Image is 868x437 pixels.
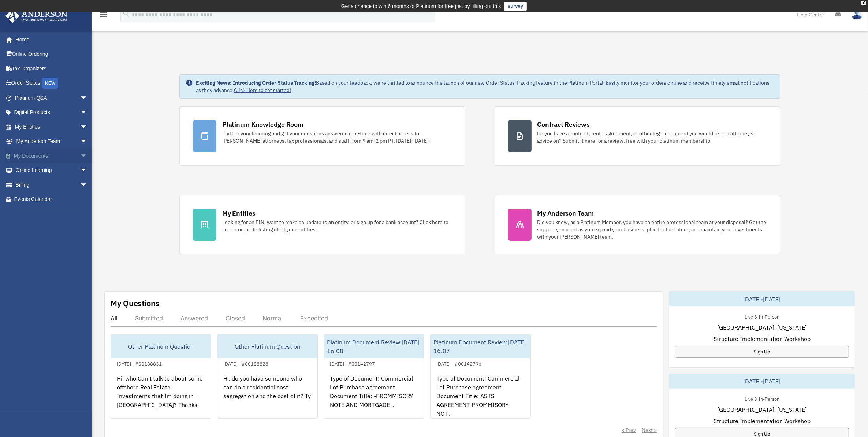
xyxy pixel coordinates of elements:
[222,120,303,129] div: Platinum Knowledge Room
[222,218,451,233] div: Looking for an EIN, want to make an update to an entity, or sign up for a bank account? Click her...
[5,61,98,76] a: Tax Organizers
[431,368,530,425] div: Type of Document: Commercial Lot Purchase agreement Document Title: AS IS AGREEMENT-PROMMISORY NO...
[495,106,780,166] a: Contract Reviews Do you have a contract, rental agreement, or other legal document you would like...
[717,405,807,414] span: [GEOGRAPHIC_DATA], [US_STATE]
[262,315,283,322] div: Normal
[99,13,108,19] a: menu
[80,120,95,135] span: arrow_drop_down
[714,416,811,425] span: Structure Implementation Workshop
[504,2,527,11] a: survey
[80,163,95,178] span: arrow_drop_down
[495,195,780,254] a: My Anderson Team Did you know, as a Platinum Member, you have an entire professional team at your...
[111,335,211,358] div: Other Platinum Question
[80,134,95,149] span: arrow_drop_down
[717,323,807,332] span: [GEOGRAPHIC_DATA], [US_STATE]
[111,315,118,322] div: All
[324,368,424,425] div: Type of Document: Commercial Lot Purchase agreement Document Title: -PROMMISORY NOTE AND MORTGAGE...
[179,195,465,254] a: My Entities Looking for an EIN, want to make an update to an entity, or sign up for a bank accoun...
[234,87,291,93] a: Click Here to get started!
[180,315,208,322] div: Answered
[5,192,98,207] a: Events Calendar
[739,312,785,320] div: Live & In-Person
[196,79,774,94] div: Based on your feedback, we're thrilled to announce the launch of our new Order Status Tracking fe...
[196,80,316,86] strong: Exciting News: Introducing Order Status Tracking!
[537,120,590,129] div: Contract Reviews
[3,9,70,23] img: Anderson Advisors Platinum Portal
[111,298,160,309] div: My Questions
[122,10,130,18] i: search
[852,9,863,20] img: User Pic
[675,346,849,358] a: Sign Up
[537,130,767,144] div: Do you have a contract, rental agreement, or other legal document you would like an attorney's ad...
[669,374,855,389] div: [DATE]-[DATE]
[431,335,530,358] div: Platinum Document Review [DATE] 16:07
[222,209,255,218] div: My Entities
[111,359,168,367] div: [DATE] - #00188831
[5,177,98,192] a: Billingarrow_drop_down
[5,105,98,120] a: Digital Productsarrow_drop_down
[111,368,211,425] div: Hi, who Can I talk to about some offshore Real Estate Investments that Im doing in [GEOGRAPHIC_DA...
[99,10,108,19] i: menu
[5,91,98,105] a: Platinum Q&Aarrow_drop_down
[226,315,245,322] div: Closed
[669,292,855,306] div: [DATE]-[DATE]
[217,359,274,367] div: [DATE] - #00188828
[739,394,785,402] div: Live & In-Person
[5,163,98,178] a: Online Learningarrow_drop_down
[135,315,163,322] div: Submitted
[537,209,594,218] div: My Anderson Team
[80,148,95,164] span: arrow_drop_down
[80,177,95,192] span: arrow_drop_down
[80,105,95,120] span: arrow_drop_down
[42,78,58,89] div: NEW
[324,334,424,419] a: Platinum Document Review [DATE] 16:08[DATE] - #00142797Type of Document: Commercial Lot Purchase ...
[341,2,501,11] div: Get a chance to win 6 months of Platinum for free just by filling out this
[217,335,317,358] div: Other Platinum Question
[222,130,451,144] div: Further your learning and get your questions answered real-time with direct access to [PERSON_NAM...
[5,47,98,62] a: Online Ordering
[5,32,95,47] a: Home
[217,334,318,419] a: Other Platinum Question[DATE] - #00188828Hi, do you have someone who can do a residential cost se...
[861,1,866,5] div: close
[217,368,317,425] div: Hi, do you have someone who can do a residential cost segregation and the cost of it? Ty
[5,120,98,134] a: My Entitiesarrow_drop_down
[111,334,211,419] a: Other Platinum Question[DATE] - #00188831Hi, who Can I talk to about some offshore Real Estate In...
[179,106,465,166] a: Platinum Knowledge Room Further your learning and get your questions answered real-time with dire...
[80,91,95,106] span: arrow_drop_down
[5,134,98,149] a: My Anderson Teamarrow_drop_down
[431,359,487,367] div: [DATE] - #00142796
[714,334,811,343] span: Structure Implementation Workshop
[537,218,767,240] div: Did you know, as a Platinum Member, you have an entire professional team at your disposal? Get th...
[5,76,98,91] a: Order StatusNEW
[300,315,328,322] div: Expedited
[5,148,98,163] a: My Documentsarrow_drop_down
[324,335,424,358] div: Platinum Document Review [DATE] 16:08
[430,334,531,419] a: Platinum Document Review [DATE] 16:07[DATE] - #00142796Type of Document: Commercial Lot Purchase ...
[324,359,381,367] div: [DATE] - #00142797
